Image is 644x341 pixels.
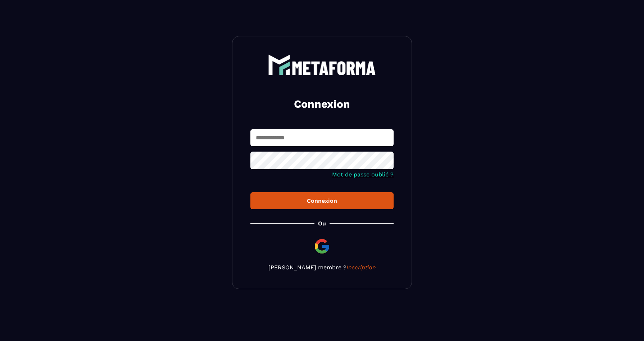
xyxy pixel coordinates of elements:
[259,97,385,111] h2: Connexion
[250,264,394,271] p: [PERSON_NAME] membre ?
[346,264,376,271] a: Inscription
[250,192,394,209] button: Connexion
[313,238,331,255] img: google
[256,197,388,204] div: Connexion
[318,220,326,227] p: Ou
[268,54,376,75] img: logo
[332,171,394,178] a: Mot de passe oublié ?
[250,54,394,75] a: logo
